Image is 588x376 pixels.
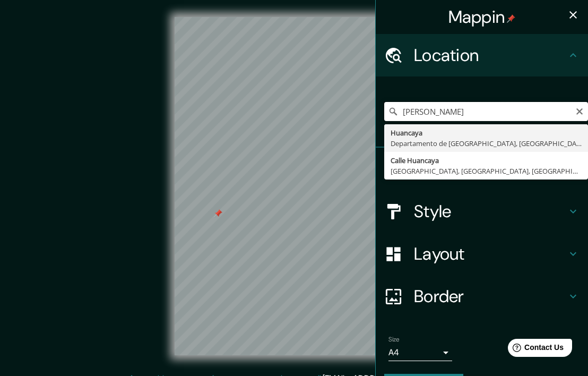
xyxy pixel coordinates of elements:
[175,17,413,355] canvas: Map
[391,138,582,149] div: Departamento de [GEOGRAPHIC_DATA], [GEOGRAPHIC_DATA]
[391,155,582,166] div: Calle Huancaya
[414,286,567,307] h4: Border
[507,14,515,23] img: pin-icon.png
[384,102,588,121] input: Pick your city or area
[376,275,588,318] div: Border
[376,190,588,233] div: Style
[388,344,452,361] div: A4
[388,335,400,344] label: Size
[414,201,567,222] h4: Style
[376,34,588,76] div: Location
[494,335,576,364] iframe: Help widget launcher
[414,45,567,66] h4: Location
[575,106,584,116] button: Clear
[391,127,582,138] div: Huancaya
[448,6,516,28] h4: Mappin
[414,158,567,180] h4: Pins
[376,233,588,275] div: Layout
[414,243,567,264] h4: Layout
[391,166,582,176] div: [GEOGRAPHIC_DATA], [GEOGRAPHIC_DATA], [GEOGRAPHIC_DATA]
[376,148,588,190] div: Pins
